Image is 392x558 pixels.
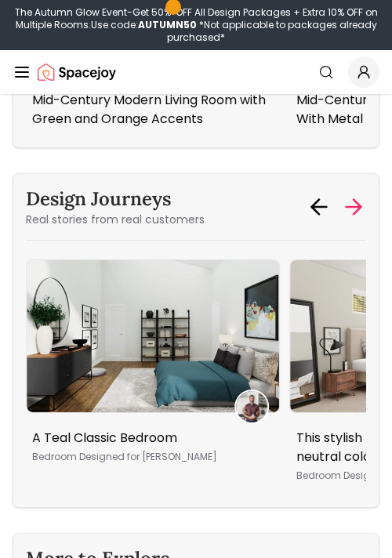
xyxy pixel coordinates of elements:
[13,50,379,94] nav: Global
[38,56,116,88] img: Spacejoy Logo
[237,391,268,422] img: Mark Edge
[32,429,268,447] p: A Teal Classic Bedroom
[26,212,205,227] p: Real stories from real customers
[138,18,197,31] b: AUTUMN50
[32,91,268,129] p: Mid-Century Modern Living Room with Green and Orange Accents
[26,259,281,476] div: 4 / 5
[38,56,116,88] a: Spacejoy
[26,259,281,476] a: A Teal Classic Bedroom Mark EdgeA Teal Classic BedroomBedroom Designed for [PERSON_NAME]
[79,450,140,463] span: Designed for
[26,259,366,495] div: Carousel
[167,18,377,44] span: *Not applicable to packages already purchased*
[32,451,268,463] p: Bedroom [PERSON_NAME]
[6,6,386,44] div: The Autumn Glow Event-Get 50% OFF All Design Packages + Extra 10% OFF on Multiple Rooms.
[91,18,197,31] span: Use code:
[26,187,205,212] h3: Design Journeys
